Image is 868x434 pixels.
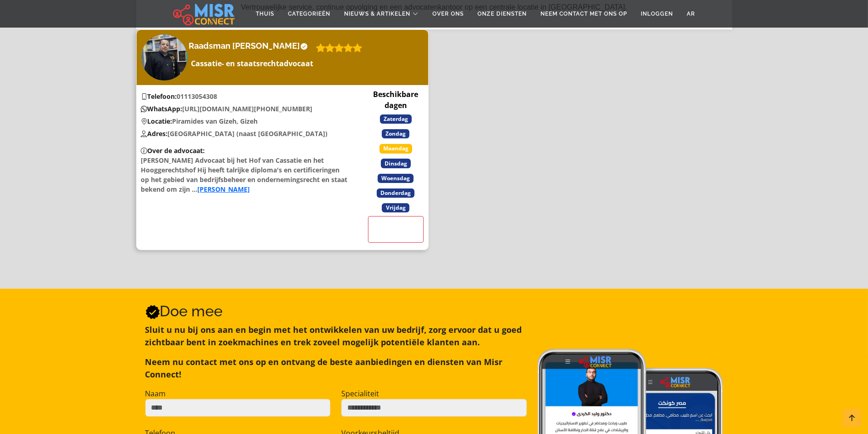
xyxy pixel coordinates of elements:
font: Inloggen [641,11,673,17]
font: Thuis [256,11,274,17]
font: [GEOGRAPHIC_DATA] (naast [GEOGRAPHIC_DATA]) [168,129,328,138]
font: Zondag [385,130,406,137]
a: Onze diensten [471,5,534,23]
font: AR [687,11,695,17]
a: Inloggen [634,5,680,23]
font: Donderdag [380,189,411,197]
svg: Geverifieerd account [145,305,160,320]
font: Onze diensten [477,11,527,17]
font: Neem nu contact met ons op en ontvang de beste aanbiedingen en diensten van Misr Connect! [145,356,503,380]
font: Telefoon: [148,92,177,101]
font: Beschikbare dagen [373,89,418,110]
font: Raadsman [PERSON_NAME] [189,41,300,51]
a: Thuis [249,5,281,23]
font: [URL][DOMAIN_NAME][PHONE_NUMBER] [183,104,313,113]
font: Piramides van Gizeh, Gizeh [172,117,258,126]
a: Raadsman [PERSON_NAME] [189,41,312,51]
img: Raadsman Mohamed Farouk Mahmoud El-Khatib [141,34,187,80]
font: Sluit u nu bij ons aan en begin met het ontwikkelen van uw bedrijf, zorg ervoor dat u goed zichtb... [145,324,522,348]
font: Over de advocaat: [148,146,205,155]
font: Maandag [383,144,408,152]
font: Woensdag [381,174,410,182]
a: [PERSON_NAME] [198,185,250,194]
a: Cassatie- en staatsrechtadvocaat [189,58,367,69]
font: Nieuws & Artikelen [344,11,410,17]
font: Doe mee [160,303,223,320]
font: Cassatie- en staatsrechtadvocaat [191,58,314,69]
svg: Geverifieerd account [300,43,308,50]
font: Locatie: [148,117,172,126]
a: Neem nu contact op [368,216,424,242]
img: hoofd.misr_connect [173,2,235,25]
font: Neem nu contact op [379,220,414,240]
font: 01113054308 [177,92,218,101]
a: Neem contact met ons op [534,5,634,23]
font: Categorieën [288,11,330,17]
a: Nieuws & Artikelen [337,5,425,23]
font: Neem contact met ons op [540,11,627,17]
font: WhatsApp: [148,104,183,113]
font: Adres: [148,129,168,138]
font: Dinsdag [385,160,407,167]
font: Vrijdag [386,204,406,211]
font: Zaterdag [384,115,408,123]
font: Over ons [432,11,464,17]
font: Naam [145,388,166,399]
a: Categorieën [281,5,337,23]
a: AR [680,5,702,23]
a: Over ons [425,5,471,23]
font: [PERSON_NAME] Advocaat bij het Hof van Cassatie en het Hooggerechtshof Hij heeft talrijke diploma... [141,156,348,194]
font: Specialiteit [341,388,379,399]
